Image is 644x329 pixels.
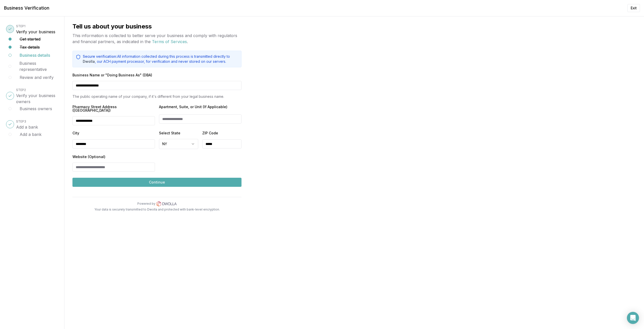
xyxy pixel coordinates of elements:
[72,33,242,45] p: This information is collected to better serve your business and comply with regulators and financ...
[20,131,42,137] button: Add a bank
[16,86,58,105] button: STEP2Verify your business owners
[72,155,155,159] label: Website (Optional)
[159,131,198,135] label: Select State
[20,36,41,42] button: Get started
[627,312,639,324] div: Open Intercom Messenger
[16,24,25,28] span: STEP 1
[152,39,187,44] a: Terms of Services
[83,54,117,58] span: Secure verification:
[83,54,238,64] p: All information collected during this process is transmitted directly to , our ACH payment proces...
[72,105,155,112] label: Pharmacy Street Address ([GEOGRAPHIC_DATA])
[20,74,54,80] button: Review and verify
[72,73,242,77] label: Business Name or "Doing Business As" (DBA)
[20,52,50,58] button: Business details
[72,178,242,187] button: Continue
[72,94,242,99] p: The public operating name of your company, if it's different from your legal business name.
[83,59,95,64] a: Dwolla
[156,201,177,206] img: Dwolla
[16,93,58,105] h3: Verify your business owners
[72,131,155,135] label: City
[16,124,38,130] h3: Add a bank
[16,88,26,92] span: STEP 2
[202,131,242,135] label: ZIP Code
[16,29,55,35] h3: Verify your business
[20,44,40,50] button: Tax details
[137,202,155,206] p: Powered by
[4,5,49,12] h1: Business Verification
[16,23,55,35] button: STEP1Verify your business
[159,105,242,110] label: Apartment, Suite, or Unit (If Applicable)
[20,106,52,112] button: Business owners
[16,119,26,123] span: STEP 3
[16,118,38,130] button: STEP3Add a bank
[72,22,242,31] h2: Tell us about your business
[627,4,640,12] button: Exit
[72,207,242,212] p: Your data is securely transmitted to Dwolla and protected with bank-level encryption.
[19,60,58,72] button: Business representative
